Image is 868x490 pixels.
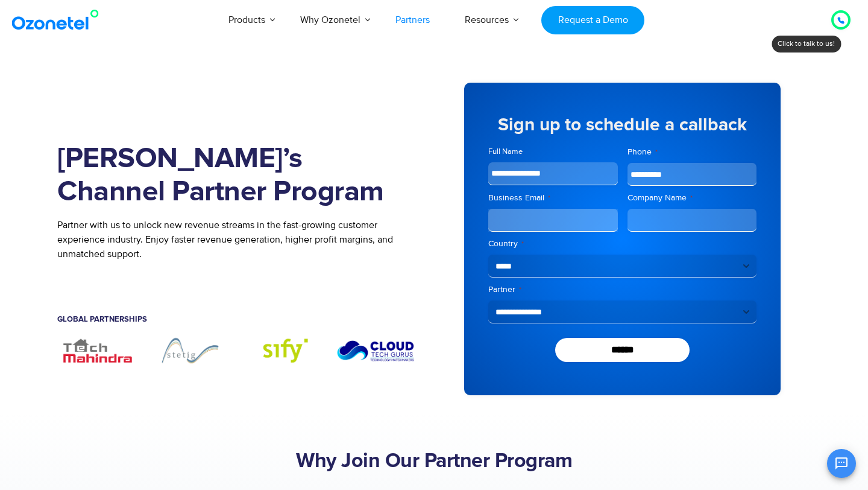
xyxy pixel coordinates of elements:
img: Stetig [150,336,231,365]
label: Partner [488,284,756,296]
label: Business Email [488,192,618,204]
div: Image Carousel [57,336,416,365]
h5: Sign up to schedule a callback [488,116,756,134]
div: 5 / 7 [243,336,324,365]
div: 3 / 7 [57,336,138,365]
p: Partner with us to unlock new revenue streams in the fast-growing customer experience industry. E... [57,218,416,261]
h5: Global Partnerships [57,316,416,323]
h1: [PERSON_NAME]’s Channel Partner Program [57,142,416,209]
label: Phone [627,146,757,158]
button: Open chat [827,449,856,478]
div: 6 / 7 [335,336,416,365]
h2: Why Join Our Partner Program [57,450,811,474]
a: Request a Demo [541,6,644,34]
img: TechMahindra [57,336,138,365]
img: CloubTech [335,336,416,365]
label: Company Name [627,192,757,204]
img: Sify [243,336,324,365]
div: 4 / 7 [150,336,231,365]
label: Country [488,238,756,250]
label: Full Name [488,146,618,157]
